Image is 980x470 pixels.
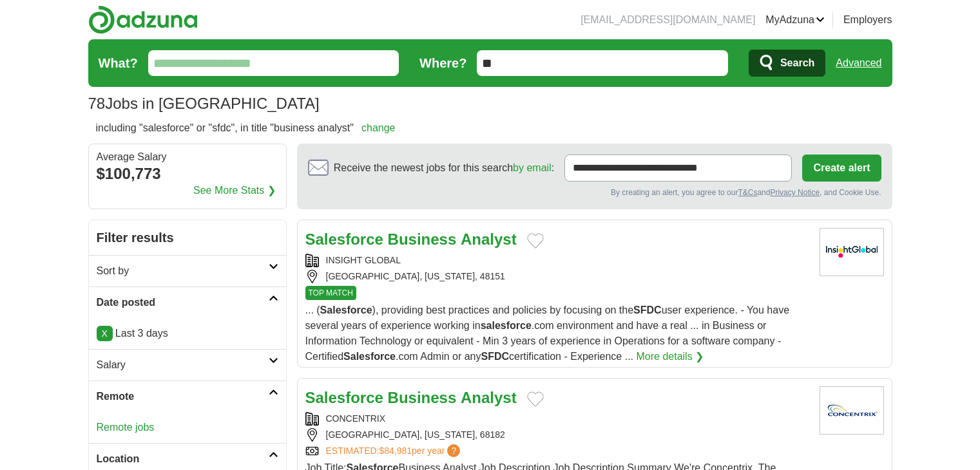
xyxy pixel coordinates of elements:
[770,188,820,197] a: Privacy Notice
[749,50,825,77] button: Search
[633,305,662,315] strong: SFDC
[802,155,881,182] button: Create alert
[97,326,278,341] p: Last 3 days
[97,451,269,467] h2: Location
[738,188,757,197] a: T&Cs
[305,270,809,283] div: [GEOGRAPHIC_DATA], [US_STATE], 48151
[305,389,517,406] a: Salesforce Business Analyst
[193,183,276,198] a: See More Stats ❯
[97,326,113,341] a: X
[305,305,790,362] span: ... ( ), providing best practices and policies by focusing on the user experience. - You have sev...
[89,255,286,287] a: Sort by
[527,233,544,249] button: Add to favorite jobs
[461,230,517,248] strong: Analyst
[88,92,106,115] span: 78
[326,444,463,458] a: ESTIMATED:$84,981per year?
[97,295,269,310] h2: Date posted
[419,53,466,73] label: Where?
[305,230,517,248] a: Salesforce Business Analyst
[89,287,286,318] a: Date posted
[97,263,269,279] h2: Sort by
[379,446,412,456] span: $84,981
[461,389,517,406] strong: Analyst
[481,320,532,331] strong: salesforce
[481,351,510,362] strong: SFDC
[820,386,884,435] img: Concentrix logo
[305,230,383,248] strong: Salesforce
[765,12,825,28] a: MyAdzuna
[89,349,286,381] a: Salary
[305,389,383,406] strong: Salesforce
[88,95,320,112] h1: Jobs in [GEOGRAPHIC_DATA]
[89,220,286,255] h2: Filter results
[334,160,554,176] span: Receive the newest jobs for this search :
[305,286,356,300] span: TOP MATCH
[388,230,457,248] strong: Business
[513,162,552,173] a: by email
[836,50,881,76] a: Advanced
[97,162,278,185] div: $100,773
[99,53,138,73] label: What?
[343,351,396,362] strong: Salesforce
[527,391,544,407] button: Add to favorite jobs
[97,357,269,373] h2: Salary
[326,255,401,265] a: INSIGHT GLOBAL
[820,228,884,276] img: Insight Global logo
[96,120,396,136] h2: including "salesforce" or "sfdc", in title "business analyst"
[447,444,460,457] span: ?
[780,50,814,76] span: Search
[843,12,892,28] a: Employers
[388,389,457,406] strong: Business
[320,305,372,315] strong: Salesforce
[308,187,881,198] div: By creating an alert, you agree to our and , and Cookie Use.
[89,381,286,412] a: Remote
[97,422,155,433] a: Remote jobs
[637,349,704,364] a: More details ❯
[97,389,269,404] h2: Remote
[326,413,386,424] a: CONCENTRIX
[97,152,278,162] div: Average Salary
[88,5,198,34] img: Adzuna logo
[581,12,755,28] li: [EMAIL_ADDRESS][DOMAIN_NAME]
[361,122,396,133] a: change
[305,428,809,442] div: [GEOGRAPHIC_DATA], [US_STATE], 68182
